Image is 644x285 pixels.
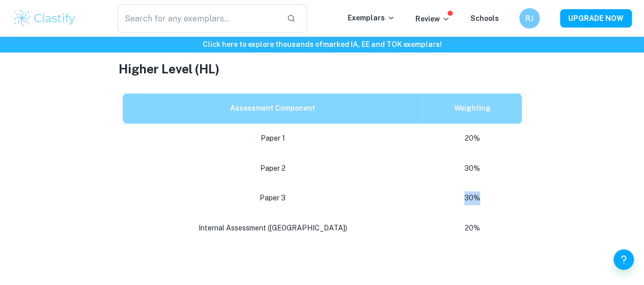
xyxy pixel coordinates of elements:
img: Clastify logo [12,8,77,29]
p: Paper 1 [131,132,415,145]
p: Paper 3 [131,191,415,205]
p: Exemplars [348,12,395,23]
button: UPGRADE NOW [560,9,632,28]
p: 20% [431,221,514,235]
a: Schools [470,14,499,22]
p: 20% [431,132,514,145]
p: 30% [431,162,514,175]
p: Paper 2 [131,162,415,175]
p: Weighting [431,101,514,115]
p: Review [415,13,450,24]
p: Internal Assessment ([GEOGRAPHIC_DATA]) [131,221,415,235]
h6: RJ [524,13,536,24]
h3: Higher Level (HL) [119,60,526,78]
p: 30% [431,191,514,205]
button: Help and Feedback [613,249,634,270]
p: Assessment Component [131,101,415,115]
button: RJ [519,8,540,29]
h6: Click here to explore thousands of marked IA, EE and TOK exemplars ! [2,39,642,50]
input: Search for any exemplars... [118,4,278,33]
